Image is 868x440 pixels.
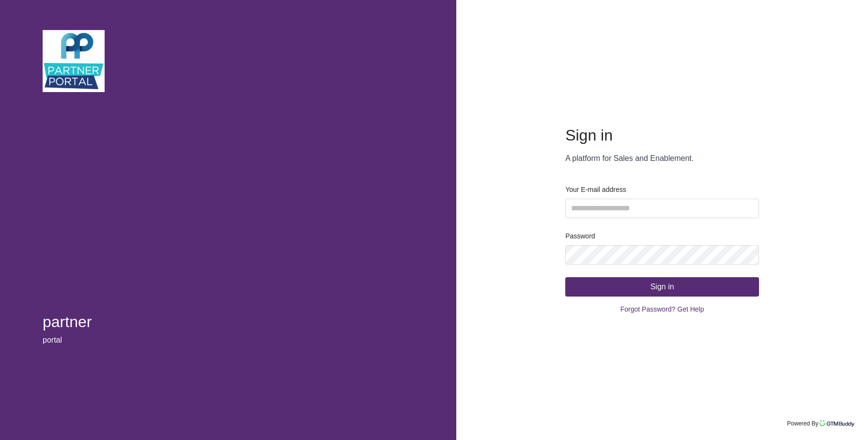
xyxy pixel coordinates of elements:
[620,302,704,316] span: Forgot Password? Get Help
[565,184,626,195] label: Your E-mail address
[565,231,595,241] label: Password
[818,419,856,428] img: GTM Buddy
[43,336,414,345] div: portal
[565,152,759,164] div: A platform for Sales and Enablement.
[565,123,759,147] div: Sign in
[787,420,819,427] div: Powered By
[43,313,414,331] div: partner
[565,277,759,297] button: Sign in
